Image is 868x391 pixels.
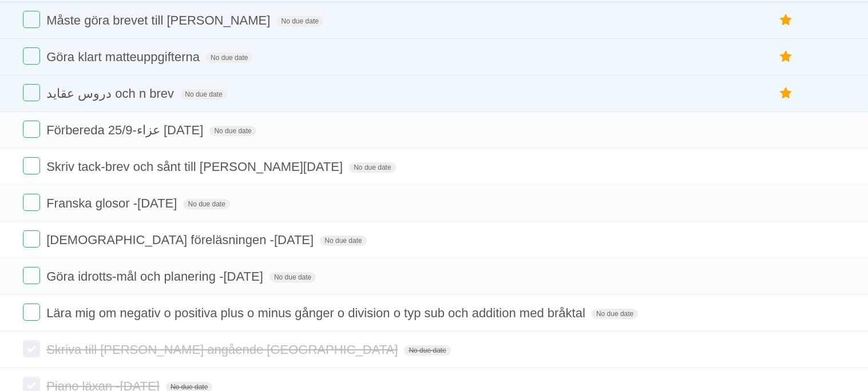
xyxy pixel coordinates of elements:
[46,86,177,101] span: دروس عقايد och n brev
[23,84,40,101] label: Done
[46,50,203,64] span: Göra klart matteuppgifterna
[46,342,401,357] span: Skriva till [PERSON_NAME] angående [GEOGRAPHIC_DATA]
[46,123,206,137] span: Förbereda 25/9-عزاء [DATE]
[349,162,395,173] span: No due date
[269,272,316,282] span: No due date
[23,194,40,211] label: Done
[46,196,180,210] span: Franska glosor -[DATE]
[404,345,450,356] span: No due date
[592,309,638,319] span: No due date
[23,11,40,28] label: Done
[180,89,227,99] span: No due date
[775,84,797,103] label: Star task
[320,236,366,246] span: No due date
[46,233,316,247] span: [DEMOGRAPHIC_DATA] föreläsningen -[DATE]
[206,53,252,63] span: No due date
[46,306,588,320] span: Lära mig om negativ o positiva plus o minus gånger o division o typ sub och addition med bråktal
[23,340,40,357] label: Done
[46,13,273,27] span: Måste göra brevet till [PERSON_NAME]
[23,304,40,321] label: Done
[23,121,40,138] label: Done
[23,230,40,248] label: Done
[277,16,323,26] span: No due date
[775,11,797,30] label: Star task
[23,157,40,174] label: Done
[46,269,266,284] span: Göra idrotts-mål och planering -[DATE]
[23,267,40,284] label: Done
[46,159,346,174] span: Skriv tack-brev och sånt till [PERSON_NAME][DATE]
[209,126,256,136] span: No due date
[183,199,229,209] span: No due date
[23,47,40,65] label: Done
[775,47,797,66] label: Star task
